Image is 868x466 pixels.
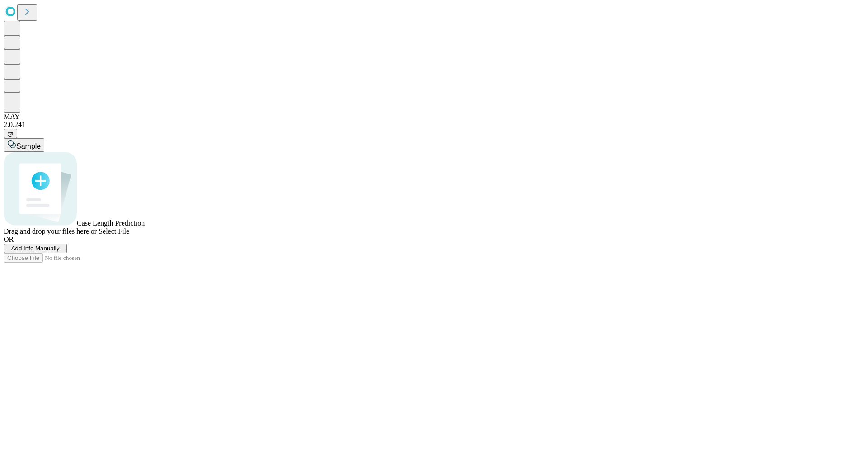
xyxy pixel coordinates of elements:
div: 2.0.241 [4,121,864,129]
span: Select File [99,227,129,235]
span: Sample [16,142,41,150]
button: Sample [4,138,44,152]
span: Add Info Manually [11,245,60,252]
span: Case Length Prediction [77,219,145,227]
span: Drag and drop your files here or [4,227,97,235]
button: Add Info Manually [4,244,67,253]
div: MAY [4,113,864,121]
button: @ [4,129,17,138]
span: @ [7,130,14,137]
span: OR [4,235,14,243]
